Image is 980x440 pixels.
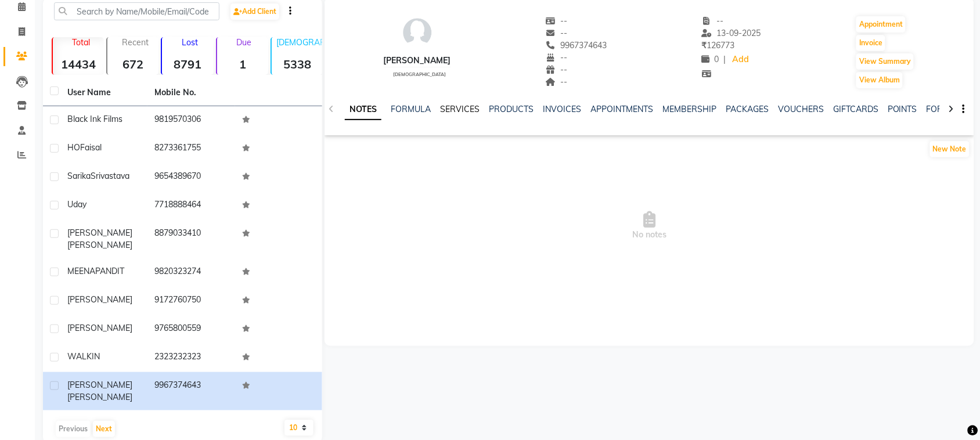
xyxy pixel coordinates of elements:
strong: 1 [217,57,268,71]
strong: 5338 [272,57,323,71]
span: -- [546,77,568,87]
td: 9172760750 [147,287,235,315]
td: 8273361755 [147,135,235,163]
span: -- [546,28,568,38]
button: New Note [930,141,970,157]
span: 9967374643 [546,40,607,51]
a: APPOINTMENTS [590,104,653,114]
span: | [724,53,726,66]
p: Due [219,37,268,48]
span: 126773 [702,40,735,51]
span: [PERSON_NAME] [67,240,132,250]
th: User Name [60,80,147,106]
td: 9967374643 [147,372,235,410]
a: Add [731,52,751,68]
input: Search by Name/Mobile/Email/Code [54,2,219,20]
a: VOUCHERS [778,104,824,114]
span: Black Ink Films [67,114,123,124]
img: avatar [400,15,435,50]
a: MEMBERSHIP [662,104,716,114]
span: -- [546,16,568,26]
p: Total [57,37,104,48]
span: WALK [67,351,92,362]
a: PRODUCTS [489,104,534,114]
a: NOTES [345,99,381,120]
span: [PERSON_NAME] [67,294,132,305]
span: [PERSON_NAME] [67,228,132,238]
span: 13-09-2025 [702,28,761,38]
button: Invoice [856,35,885,51]
span: IN [92,351,100,362]
button: Next [93,421,115,437]
p: Recent [112,37,158,48]
a: PACKAGES [726,104,769,114]
span: HO [67,142,80,153]
td: 8879033410 [147,220,235,258]
span: ₹ [702,40,707,51]
span: No notes [325,168,974,284]
span: PANDIT [95,266,124,276]
span: Faisal [80,142,102,153]
span: -- [702,16,724,26]
button: View Album [856,72,903,88]
div: [PERSON_NAME] [384,55,451,67]
span: [PERSON_NAME] [67,323,132,333]
span: -- [546,64,568,75]
p: Lost [167,37,213,48]
span: MEENA [67,266,95,276]
a: FORMS [927,104,956,114]
a: FORMULA [391,104,431,114]
td: 9654389670 [147,163,235,192]
a: GIFTCARDS [833,104,878,114]
span: [PERSON_NAME] [67,380,132,390]
td: 2323232323 [147,344,235,372]
a: SERVICES [440,104,480,114]
strong: 8791 [162,57,213,71]
td: 9765800559 [147,315,235,344]
button: Appointment [856,16,906,33]
strong: 14434 [53,57,104,71]
button: View Summary [856,53,914,70]
a: POINTS [888,104,917,114]
td: 9819570306 [147,106,235,135]
span: Uday [67,199,87,210]
a: Add Client [230,3,279,20]
span: 0 [702,54,719,64]
p: [DEMOGRAPHIC_DATA] [276,37,323,48]
span: Sarika [67,171,91,181]
span: -- [546,52,568,63]
span: [DEMOGRAPHIC_DATA] [393,71,446,77]
a: INVOICES [543,104,581,114]
td: 7718888464 [147,192,235,220]
span: Srivastava [91,171,129,181]
strong: 672 [107,57,158,71]
th: Mobile No. [147,80,235,106]
span: [PERSON_NAME] [67,392,132,402]
td: 9820323274 [147,258,235,287]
